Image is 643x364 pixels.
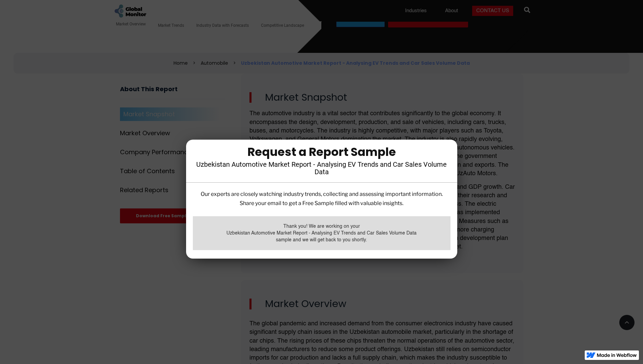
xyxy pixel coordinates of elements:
[597,353,637,357] img: Made in Webflow
[200,230,444,237] div: Uzbekistan Automotive Market Report - Analysing EV Trends and Car Sales Volume Data
[193,216,450,250] div: Email Form-Report Page success
[193,189,450,208] p: Our experts are closely watching industry trends, collecting and assessing important information....
[196,146,447,157] div: Request a Report Sample
[200,223,444,230] div: Thank you! We are working on your
[196,161,447,176] h4: Uzbekistan Automotive Market Report - Analysing EV Trends and Car Sales Volume Data
[200,237,444,243] div: sample and we will get back to you shortly.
